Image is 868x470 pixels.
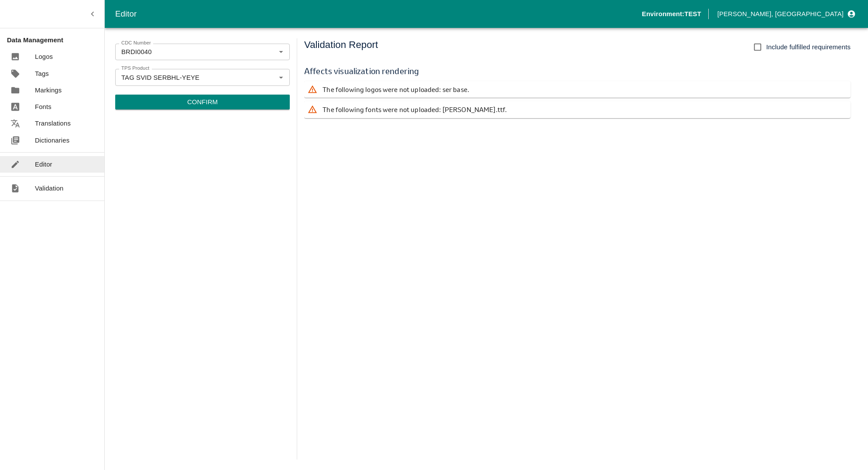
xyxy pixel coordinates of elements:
[121,40,151,47] label: CDC Number
[275,72,287,83] button: Open
[714,7,858,21] button: profile
[35,184,64,193] p: Validation
[717,9,844,19] p: [PERSON_NAME], [GEOGRAPHIC_DATA]
[115,7,642,20] div: Editor
[642,9,701,19] p: Environment: TEST
[275,46,287,58] button: Open
[187,97,218,107] p: Confirm
[35,52,53,61] p: Logos
[35,136,69,145] p: Dictionaries
[7,35,104,45] p: Data Management
[35,69,49,78] p: Tags
[35,160,52,169] p: Editor
[35,85,62,95] p: Markings
[121,65,149,72] label: TPS Product
[322,85,469,94] p: The following logos were not uploaded: ser base.
[35,102,51,112] p: Fonts
[304,65,851,78] h6: Affects visualization rendering
[322,105,507,114] p: The following fonts were not uploaded: [PERSON_NAME].ttf.
[115,95,290,109] button: Confirm
[766,42,851,52] span: Include fulfilled requirements
[304,38,378,56] h5: Validation Report
[35,119,71,128] p: Translations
